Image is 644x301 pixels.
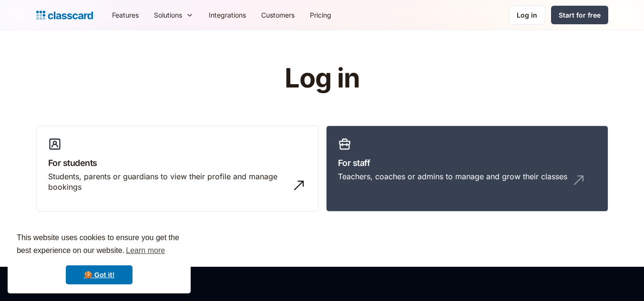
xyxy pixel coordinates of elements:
a: Log in [509,5,545,25]
a: Start for free [551,6,608,24]
a: For staffTeachers, coaches or admins to manage and grow their classes [326,126,608,212]
a: Integrations [201,4,254,26]
div: cookieconsent [8,223,191,293]
div: Start for free [559,10,601,20]
div: Teachers, coaches or admins to manage and grow their classes [338,171,567,182]
a: For studentsStudents, parents or guardians to view their profile and manage bookings [36,126,318,212]
div: Solutions [146,4,201,26]
a: learn more about cookies [124,243,166,258]
a: Pricing [302,4,339,26]
a: dismiss cookie message [66,265,133,284]
div: Students, parents or guardians to view their profile and manage bookings [48,171,287,193]
span: This website uses cookies to ensure you get the best experience on our website. [17,232,182,258]
h1: Log in [171,64,473,93]
h3: For students [48,156,307,169]
h3: For staff [338,156,596,169]
a: Features [104,4,146,26]
a: Customers [254,4,302,26]
a: Logo [36,9,93,22]
div: Solutions [154,10,182,20]
div: Log in [517,10,537,20]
